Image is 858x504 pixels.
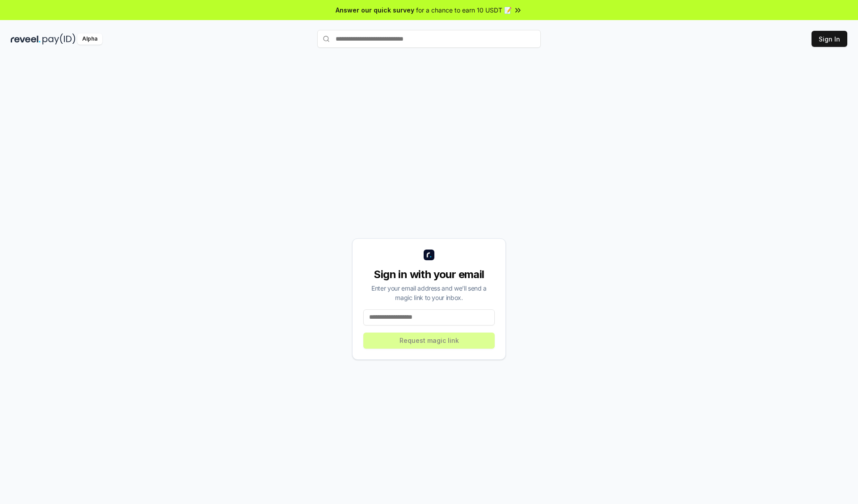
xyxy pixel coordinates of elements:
button: Sign In [812,31,847,47]
span: Answer our quick survey [336,5,414,15]
img: pay_id [42,33,76,45]
img: logo_small [424,250,434,260]
img: reveel_dark [11,33,41,45]
div: Alpha [77,33,102,45]
div: Sign in with your email [363,267,495,282]
div: Enter your email address and we’ll send a magic link to your inbox. [363,283,495,302]
span: for a chance to earn 10 USDT 📝 [416,5,512,15]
